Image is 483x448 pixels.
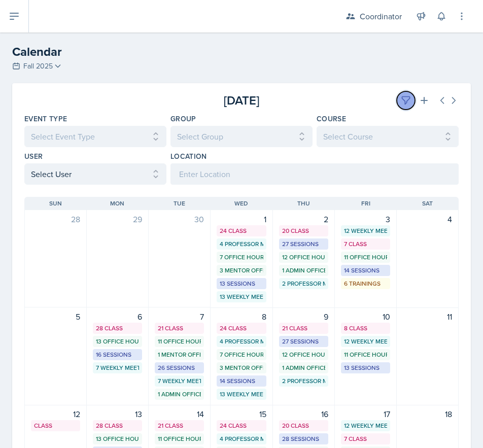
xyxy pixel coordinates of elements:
div: 13 Office Hours [96,434,139,443]
div: 14 [155,408,204,420]
div: 8 Class [344,324,387,333]
div: 24 Class [220,421,263,430]
div: 30 [155,213,204,225]
div: 13 Sessions [344,363,387,372]
div: 27 Sessions [282,337,325,346]
label: Event Type [24,114,67,124]
div: 15 [217,408,266,420]
div: 6 [93,311,142,323]
div: 24 Class [220,226,263,235]
div: 12 Office Hours [282,253,325,262]
div: 7 [155,311,204,323]
div: 7 Weekly Meetings [96,363,139,372]
div: 18 [403,408,452,420]
div: 4 Professor Meetings [220,337,263,346]
div: 2 Professor Meetings [282,279,325,288]
div: 26 Sessions [158,363,201,372]
div: 4 Professor Meetings [220,239,263,249]
div: 14 Sessions [220,376,263,386]
div: 4 [403,213,452,225]
div: 7 Weekly Meetings [158,376,201,386]
div: 12 Weekly Meetings [344,226,387,235]
span: Fri [361,199,370,208]
div: 11 Office Hours [158,337,201,346]
div: 11 Office Hours [344,350,387,359]
span: Thu [297,199,310,208]
div: 13 Weekly Meetings [220,292,263,301]
div: 16 Sessions [96,350,139,359]
div: 28 Class [96,421,139,430]
div: 14 Sessions [344,266,387,275]
div: 8 [217,311,266,323]
div: [DATE] [169,91,314,110]
div: Coordinator [360,10,402,22]
div: 21 Class [158,324,201,333]
div: 21 Class [282,324,325,333]
div: 17 [341,408,390,420]
div: 12 [31,408,80,420]
div: 28 Class [96,324,139,333]
label: User [24,151,43,161]
span: Mon [110,199,124,208]
div: 24 Class [220,324,263,333]
div: 3 Mentor Office Hours [220,266,263,275]
input: Enter Location [170,163,459,185]
div: 7 Office Hours [220,253,263,262]
div: 20 Class [282,226,325,235]
label: Group [170,114,196,124]
div: 20 Class [282,421,325,430]
div: 12 Office Hours [282,350,325,359]
div: 7 Class [344,239,387,249]
span: Sun [49,199,62,208]
div: 2 Professor Meetings [282,376,325,386]
div: 9 [279,311,328,323]
div: Class [34,421,77,430]
div: 11 Office Hours [158,434,201,443]
span: Fall 2025 [23,61,53,72]
div: 12 Weekly Meetings [344,421,387,430]
div: 29 [93,213,142,225]
div: 1 Admin Office Hour [158,390,201,399]
div: 3 Mentor Office Hours [220,363,263,372]
div: 13 Weekly Meetings [220,390,263,399]
h2: Calendar [12,43,471,61]
span: Sat [422,199,433,208]
div: 4 Professor Meetings [220,434,263,443]
div: 10 [341,311,390,323]
div: 13 [93,408,142,420]
div: 3 [341,213,390,225]
label: Location [170,151,207,161]
span: Tue [174,199,185,208]
div: 5 [31,311,80,323]
div: 21 Class [158,421,201,430]
div: 28 Sessions [282,434,325,443]
div: 28 [31,213,80,225]
div: 13 Office Hours [96,337,139,346]
div: 12 Weekly Meetings [344,337,387,346]
div: 1 Admin Office Hour [282,266,325,275]
div: 27 Sessions [282,239,325,249]
div: 2 [279,213,328,225]
span: Wed [234,199,248,208]
div: 11 [403,311,452,323]
div: 1 Admin Office Hour [282,363,325,372]
div: 11 Office Hours [344,253,387,262]
div: 6 Trainings [344,279,387,288]
div: 7 Class [344,434,387,443]
div: 16 [279,408,328,420]
div: 13 Sessions [220,279,263,288]
div: 7 Office Hours [220,350,263,359]
label: Course [317,114,346,124]
div: 1 Mentor Office Hour [158,350,201,359]
div: 1 [217,213,266,225]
